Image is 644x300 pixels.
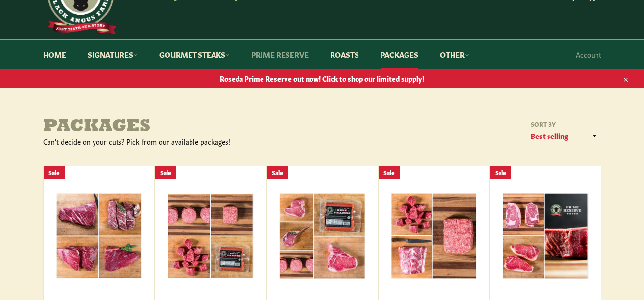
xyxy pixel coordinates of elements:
label: Sort by [528,120,601,128]
div: Can't decide on your cuts? Pick from our available packages! [43,137,322,146]
div: Sale [379,166,400,179]
img: Grill Master Pack [279,193,365,279]
img: Host With The Most [391,193,477,279]
a: Signatures [78,40,147,69]
a: Gourmet Steaks [149,40,239,69]
a: Prime Reserve [241,40,318,69]
a: Home [33,40,76,69]
div: Sale [155,166,176,179]
img: Passport Pack [56,193,142,279]
img: Prime Reserve Basics Bundle [502,193,589,279]
a: Account [571,40,606,69]
h1: Packages [43,117,322,137]
a: Packages [371,40,428,69]
div: Sale [267,166,288,179]
a: Other [430,40,479,69]
img: Favorites Sampler [167,193,254,279]
a: Roasts [320,40,369,69]
div: Sale [490,166,511,179]
div: Sale [44,166,65,179]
